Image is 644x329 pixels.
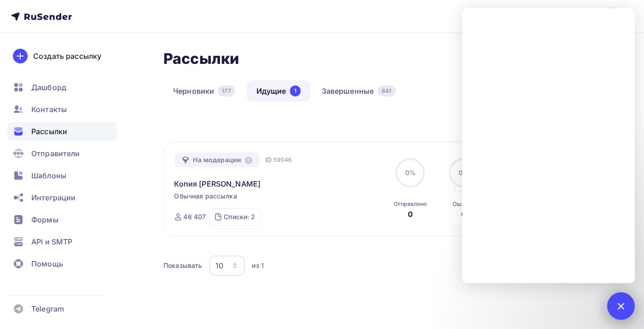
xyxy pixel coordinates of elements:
[252,261,264,270] div: из 1
[7,144,117,163] a: Отправители
[290,85,301,96] div: 1
[31,236,72,247] span: API и SMTP
[31,170,66,181] span: Шаблоны
[31,192,75,203] span: Интеграции
[163,261,202,270] div: Показывать
[7,122,117,141] a: Рассылки
[31,104,67,115] span: Контакты
[174,153,260,167] div: На модерации
[184,212,206,221] div: 46 407
[163,80,245,102] a: Черновики177
[31,214,58,225] span: Формы
[31,258,63,269] span: Помощь
[247,80,310,102] a: Идущие1
[224,212,255,221] div: Списки: 2
[7,166,117,185] a: Шаблоны
[394,200,427,208] div: Отправлено
[453,200,475,208] div: Ошибки
[485,7,633,26] a: [EMAIL_ADDRESS][DOMAIN_NAME]
[31,148,80,159] span: Отправители
[273,155,292,164] span: 59046
[163,50,239,68] h2: Рассылки
[218,85,235,96] div: 177
[7,78,117,96] a: Дашборд
[7,100,117,119] a: Контакты
[174,178,261,189] a: Копия [PERSON_NAME]
[312,80,406,102] a: Завершенные641
[7,210,117,229] a: Формы
[31,303,64,314] span: Telegram
[458,169,469,176] span: 0%
[405,169,416,176] span: 0%
[31,126,67,137] span: Рассылки
[377,85,395,96] div: 641
[33,51,101,62] div: Создать рассылку
[209,255,245,276] button: 10
[174,192,237,201] span: Обычная рассылка
[265,155,272,164] span: ID
[31,82,66,93] span: Дашборд
[215,260,223,271] div: 10
[408,209,413,220] div: 0
[461,209,466,220] div: 0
